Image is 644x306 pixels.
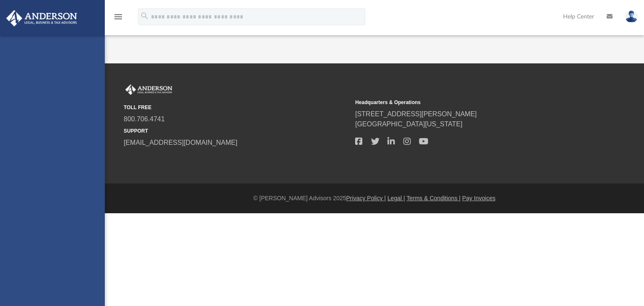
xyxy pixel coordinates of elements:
[346,195,386,201] a: Privacy Policy |
[124,115,165,123] a: 800.706.4741
[113,12,123,22] i: menu
[407,195,461,201] a: Terms & Conditions |
[625,10,638,23] img: User Pic
[4,10,80,26] img: Anderson Advisors Platinum Portal
[124,139,237,146] a: [EMAIL_ADDRESS][DOMAIN_NAME]
[113,16,123,22] a: menu
[355,120,462,128] a: [GEOGRAPHIC_DATA][US_STATE]
[355,99,581,106] small: Headquarters & Operations
[140,11,149,21] i: search
[124,104,349,111] small: TOLL FREE
[462,195,495,201] a: Pay Invoices
[105,194,644,203] div: © [PERSON_NAME] Advisors 2025
[124,84,174,95] img: Anderson Advisors Platinum Portal
[355,110,477,118] a: [STREET_ADDRESS][PERSON_NAME]
[387,195,405,201] a: Legal |
[124,127,349,135] small: SUPPORT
